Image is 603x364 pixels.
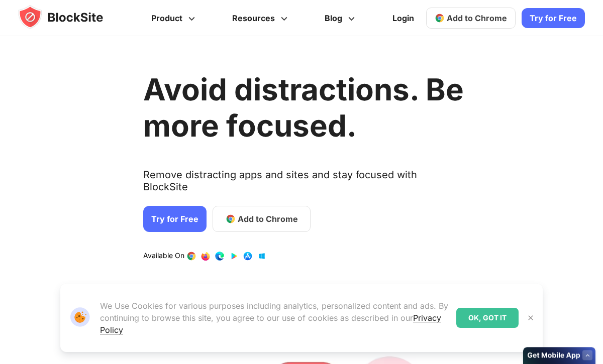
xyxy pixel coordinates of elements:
text: Available On [143,251,184,261]
button: Close [524,311,537,324]
a: Login [386,6,420,30]
span: Add to Chrome [238,213,298,225]
div: OK, GOT IT [456,308,519,328]
text: Remove distracting apps and sites and stay focused with BlockSite [143,169,464,201]
h1: Avoid distractions. Be more focused. [143,71,464,144]
a: Add to Chrome [426,8,516,29]
img: Close [527,314,535,322]
a: Try for Free [143,206,207,232]
img: chrome-icon.svg [435,13,445,23]
img: blocksite-icon.5d769676.svg [18,5,123,29]
a: Add to Chrome [213,206,311,232]
a: Try for Free [522,8,585,28]
p: We Use Cookies for various purposes including analytics, personalized content and ads. By continu... [100,300,448,336]
span: Add to Chrome [447,13,507,23]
